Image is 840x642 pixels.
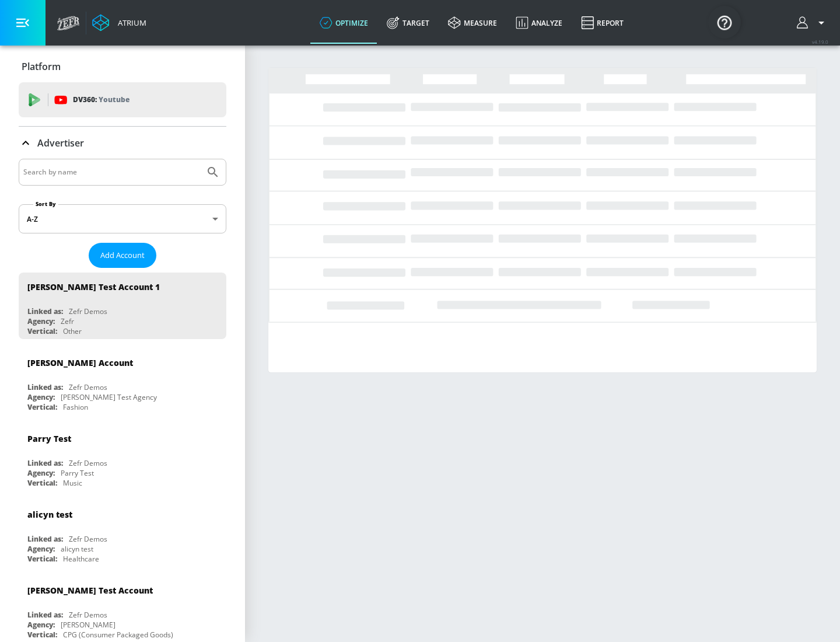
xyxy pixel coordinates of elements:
div: Parry TestLinked as:Zefr DemosAgency:Parry TestVertical:Music [19,424,226,491]
div: Linked as: [27,382,63,392]
label: Sort By [33,200,58,208]
div: Zefr Demos [69,610,107,620]
div: Zefr [61,316,74,326]
input: Search by name [23,165,200,180]
div: Zefr Demos [69,534,107,544]
div: Zefr Demos [69,458,107,468]
a: Target [377,2,439,44]
div: [PERSON_NAME] Test Account 1 [27,281,160,292]
div: Agency: [27,468,55,478]
div: Agency: [27,620,55,630]
div: Linked as: [27,610,63,620]
div: [PERSON_NAME] [61,620,116,630]
div: [PERSON_NAME] AccountLinked as:Zefr DemosAgency:[PERSON_NAME] Test AgencyVertical:Fashion [19,348,226,415]
a: Report [572,2,633,44]
div: Atrium [113,18,146,28]
div: alicyn test [61,544,93,554]
div: Vertical: [27,402,57,412]
div: [PERSON_NAME] Test Account 1Linked as:Zefr DemosAgency:ZefrVertical:Other [19,273,226,339]
a: Analyze [506,2,572,44]
div: alicyn testLinked as:Zefr DemosAgency:alicyn testVertical:Healthcare [19,500,226,567]
p: Advertiser [37,137,84,149]
div: Parry Test [61,468,94,478]
div: DV360: Youtube [19,82,226,117]
div: Parry Test [27,433,71,444]
div: Zefr Demos [69,382,107,392]
span: v 4.19.0 [812,39,828,45]
div: Music [63,478,82,488]
div: Other [63,326,82,336]
div: [PERSON_NAME] Test Account [27,585,153,596]
div: [PERSON_NAME] Account [27,357,133,368]
a: measure [439,2,506,44]
a: optimize [310,2,377,44]
div: Zefr Demos [69,306,107,316]
div: Advertiser [19,127,226,159]
a: Atrium [92,14,146,32]
div: Linked as: [27,458,63,468]
div: Linked as: [27,306,63,316]
div: Platform [19,50,226,83]
div: Agency: [27,392,55,402]
div: Agency: [27,316,55,326]
div: alicyn test [27,509,72,520]
p: Youtube [99,93,129,106]
div: Vertical: [27,630,57,640]
div: Vertical: [27,554,57,564]
div: CPG (Consumer Packaged Goods) [63,630,173,640]
div: Linked as: [27,534,63,544]
div: Agency: [27,544,55,554]
button: Open Resource Center [708,6,741,39]
div: Vertical: [27,326,57,336]
div: A-Z [19,204,226,233]
div: Healthcare [63,554,99,564]
p: DV360: [73,93,129,106]
div: Fashion [63,402,88,412]
div: Vertical: [27,478,57,488]
span: Add Account [100,249,145,262]
p: Platform [22,60,61,73]
button: Add Account [89,243,156,268]
div: [PERSON_NAME] Test Agency [61,392,157,402]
